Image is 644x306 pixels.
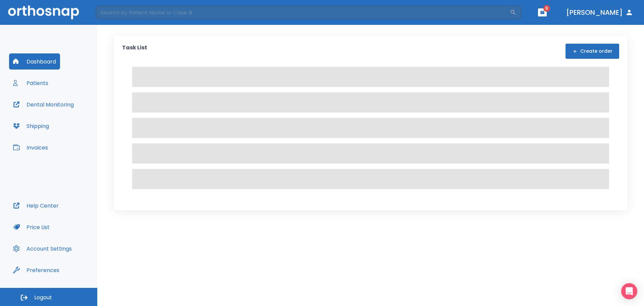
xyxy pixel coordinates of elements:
button: Patients [9,75,52,91]
button: Create order [566,44,619,59]
button: Help Center [9,198,63,214]
img: Orthosnap [8,5,79,19]
div: Open Intercom Messenger [621,283,637,299]
button: Dental Monitoring [9,96,78,113]
button: [PERSON_NAME] [563,6,636,18]
input: Search by Patient Name or Case # [96,6,510,19]
button: Dashboard [9,53,60,70]
button: Price List [9,219,54,235]
button: Account Settings [9,241,76,257]
button: Preferences [9,262,63,278]
span: 6 [543,5,550,12]
button: Shipping [9,118,53,134]
span: Logout [34,294,52,301]
p: Task List [122,44,147,59]
button: Invoices [9,139,52,156]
